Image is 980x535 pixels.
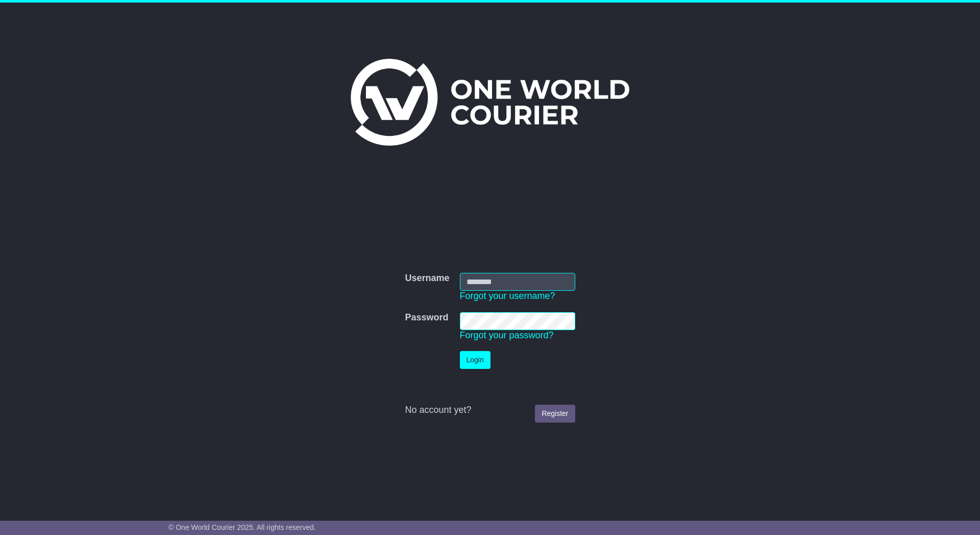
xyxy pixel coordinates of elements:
div: No account yet? [405,405,575,416]
label: Username [405,273,449,284]
a: Forgot your password? [460,330,554,340]
a: Forgot your username? [460,291,555,301]
span: © One World Courier 2025. All rights reserved. [168,523,316,531]
img: One World [351,59,629,146]
button: Login [460,351,491,369]
a: Register [535,405,575,423]
label: Password [405,312,448,323]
